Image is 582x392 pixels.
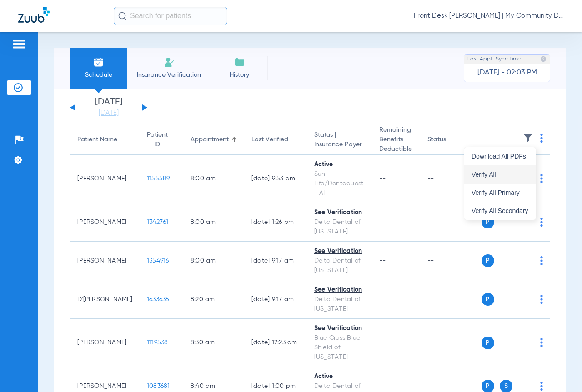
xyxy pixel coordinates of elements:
span: Verify All Primary [472,189,528,196]
span: Verify All [472,171,528,178]
span: Download All PDFs [472,153,528,159]
span: Verify All Secondary [472,208,528,214]
iframe: Chat Widget [537,348,582,392]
